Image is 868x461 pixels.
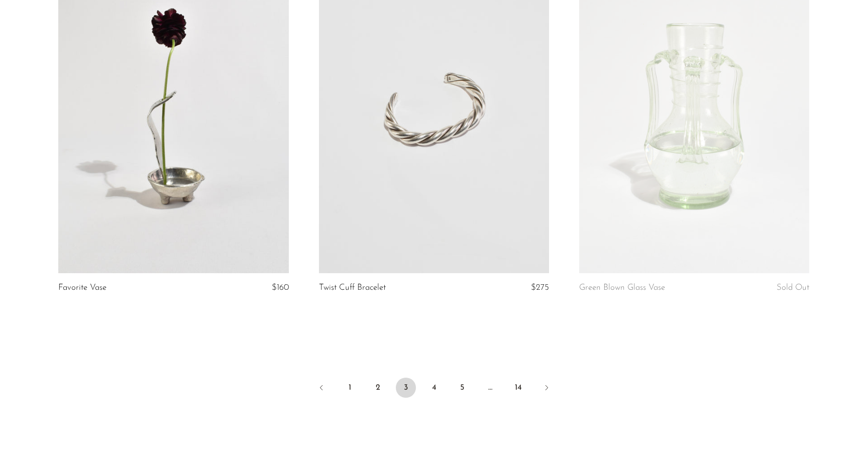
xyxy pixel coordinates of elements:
a: 14 [508,378,528,398]
span: … [480,378,500,398]
a: Favorite Vase [58,283,106,292]
span: Sold Out [777,283,809,292]
span: $160 [272,283,289,292]
span: $275 [531,283,549,292]
a: 2 [368,378,388,398]
a: Next [536,378,557,400]
span: 3 [396,378,416,398]
a: 5 [452,378,472,398]
a: 1 [340,378,360,398]
a: 4 [424,378,444,398]
a: Previous [311,378,332,400]
a: Green Blown Glass Vase [579,283,665,292]
a: Twist Cuff Bracelet [319,283,386,292]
